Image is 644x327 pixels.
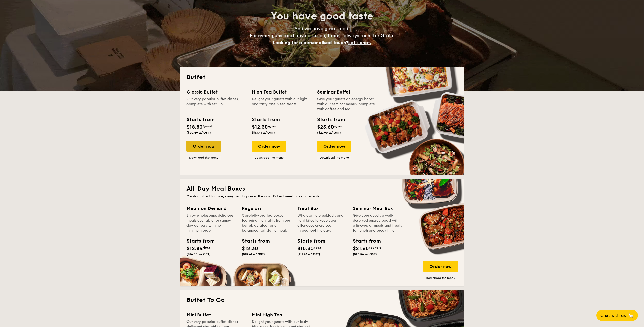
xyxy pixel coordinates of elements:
div: Enjoy wholesome, delicious meals available for same-day delivery with no minimum order. [186,213,236,233]
div: Starts from [252,116,279,123]
span: $25.60 [317,124,334,130]
div: Starts from [186,237,209,245]
div: Mini High Tea [252,311,311,318]
span: /bundle [369,246,381,249]
div: Our very popular buffet dishes, complete with set-up. [186,97,246,112]
div: Wholesome breakfasts and light bites to keep your attendees energised throughout the day. [297,213,347,233]
span: /guest [203,124,212,128]
h2: Buffet To Go [186,296,458,304]
span: /guest [268,124,278,128]
a: Download the menu [252,156,286,160]
div: Meals crafted for one, designed to power the world's best meetings and events. [186,194,458,199]
span: /box [203,246,210,249]
span: $12.30 [252,124,268,130]
span: You have good taste [271,10,373,22]
div: Classic Buffet [186,88,246,96]
span: Looking for a personalised touch? [273,40,348,45]
a: Download the menu [317,156,351,160]
h2: All-Day Meal Boxes [186,185,458,193]
div: Give your guests a well-deserved energy boost with a line-up of meals and treats for lunch and br... [353,213,402,233]
div: Order now [317,141,351,152]
div: Regulars [242,205,291,212]
span: 🦙 [628,313,634,318]
span: ($20.49 w/ GST) [186,131,211,134]
span: $10.30 [297,246,314,252]
div: Order now [423,261,458,272]
span: ($23.54 w/ GST) [353,252,377,256]
div: Seminar Buffet [317,88,376,96]
div: Starts from [297,237,320,245]
span: ($27.90 w/ GST) [317,131,341,134]
div: Mini Buffet [186,311,246,318]
span: ($13.41 w/ GST) [252,131,275,134]
span: Let's chat. [348,40,371,45]
span: $18.80 [186,124,203,130]
div: Order now [252,141,286,152]
div: Delight your guests with our light and tasty bite-sized treats. [252,97,311,112]
span: /guest [334,124,344,128]
div: Carefully-crafted boxes featuring highlights from our buffet, curated for a balanced, satisfying ... [242,213,291,233]
div: Seminar Meal Box [353,205,402,212]
h2: Buffet [186,73,458,81]
span: ($13.41 w/ GST) [242,252,265,256]
span: And we have great food. For every guest and any occasion, there’s always room for Grain. [250,26,394,45]
span: $21.60 [353,246,369,252]
span: ($14.00 w/ GST) [186,252,211,256]
span: /box [314,246,321,249]
div: Starts from [186,116,214,123]
div: Treat Box [297,205,347,212]
span: $12.30 [242,246,258,252]
div: Starts from [353,237,376,245]
div: Give your guests an energy boost with our seminar menus, complete with coffee and tea. [317,97,376,112]
a: Download the menu [423,276,458,280]
span: Chat with us [600,313,626,318]
div: High Tea Buffet [252,88,311,96]
div: Meals on Demand [186,205,236,212]
div: Order now [186,141,221,152]
button: Chat with us🦙 [596,310,638,321]
span: ($11.23 w/ GST) [297,252,320,256]
a: Download the menu [186,156,221,160]
div: Starts from [317,116,345,123]
span: $12.84 [186,246,203,252]
div: Starts from [242,237,265,245]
